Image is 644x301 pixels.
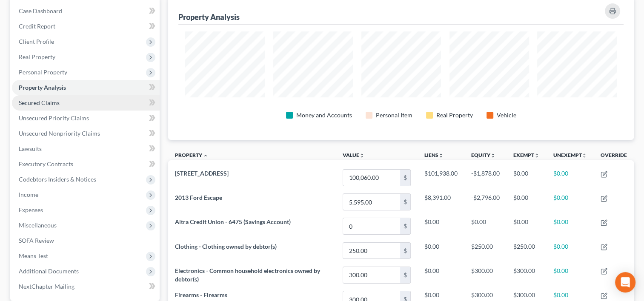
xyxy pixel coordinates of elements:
span: Personal Property [19,68,67,76]
span: Case Dashboard [19,7,62,14]
span: Property Analysis [19,84,66,91]
i: expand_less [203,153,208,158]
a: Lawsuits [12,141,160,156]
td: $101,938.00 [418,165,464,190]
td: $8,391.00 [418,190,464,214]
i: unfold_more [534,153,539,158]
div: $ [400,170,410,186]
span: Executory Contracts [19,160,73,168]
span: Altra Credit Union - 6475 (Savings Account) [175,218,291,225]
span: Firearms - Firearms [175,291,227,298]
span: Secured Claims [19,99,60,106]
div: $ [400,218,410,234]
span: Codebtors Insiders & Notices [19,176,96,183]
a: SOFA Review [12,233,160,248]
a: Unsecured Nonpriority Claims [12,126,160,141]
div: Personal Item [376,111,412,119]
td: $250.00 [464,239,507,263]
span: Miscellaneous [19,221,57,229]
a: Equityunfold_more [471,152,495,158]
span: Electronics - Common household electronics owned by debtor(s) [175,267,320,283]
td: $300.00 [464,263,507,287]
span: NextChapter Mailing [19,283,74,290]
span: Lawsuits [19,145,42,152]
a: Unsecured Priority Claims [12,111,160,126]
td: $0.00 [507,214,547,239]
td: $0.00 [547,239,594,263]
span: 2013 Ford Escape [175,194,222,201]
a: Exemptunfold_more [513,152,539,158]
span: Unsecured Nonpriority Claims [19,130,100,137]
div: Open Intercom Messenger [615,272,635,292]
span: Credit Report [19,23,55,30]
td: $0.00 [507,165,547,190]
a: Case Dashboard [12,3,160,19]
td: $0.00 [507,190,547,214]
i: unfold_more [582,153,587,158]
div: Real Property [436,111,473,119]
a: Credit Report [12,19,160,34]
input: 0.00 [343,218,400,234]
td: -$2,796.00 [464,190,507,214]
span: Client Profile [19,38,54,45]
td: $0.00 [547,190,594,214]
a: NextChapter Mailing [12,279,160,294]
a: Liensunfold_more [424,152,444,158]
span: Income [19,191,38,198]
td: $0.00 [418,263,464,287]
td: $0.00 [464,214,507,239]
td: $0.00 [547,165,594,190]
span: Clothing - Clothing owned by debtor(s) [175,243,277,250]
td: -$1,878.00 [464,165,507,190]
span: SOFA Review [19,237,54,244]
a: Unexemptunfold_more [553,152,587,158]
span: [STREET_ADDRESS] [175,170,229,177]
td: $250.00 [507,239,547,263]
span: Means Test [19,252,48,259]
div: Money and Accounts [296,111,352,119]
td: $0.00 [547,263,594,287]
a: Property expand_less [175,152,208,158]
th: Override [594,147,634,166]
span: Expenses [19,206,43,213]
input: 0.00 [343,243,400,259]
a: Property Analysis [12,80,160,95]
a: Valueunfold_more [343,152,364,158]
td: $0.00 [418,239,464,263]
span: Real Property [19,53,55,60]
i: unfold_more [438,153,444,158]
span: Unsecured Priority Claims [19,114,89,122]
input: 0.00 [343,170,400,186]
a: Secured Claims [12,95,160,111]
a: Executory Contracts [12,156,160,172]
span: Additional Documents [19,267,79,275]
div: $ [400,243,410,259]
i: unfold_more [359,153,364,158]
td: $0.00 [547,214,594,239]
input: 0.00 [343,267,400,283]
div: $ [400,194,410,210]
input: 0.00 [343,194,400,210]
div: Property Analysis [178,12,240,22]
td: $0.00 [418,214,464,239]
div: Vehicle [497,111,516,119]
td: $300.00 [507,263,547,287]
div: $ [400,267,410,283]
i: unfold_more [490,153,495,158]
